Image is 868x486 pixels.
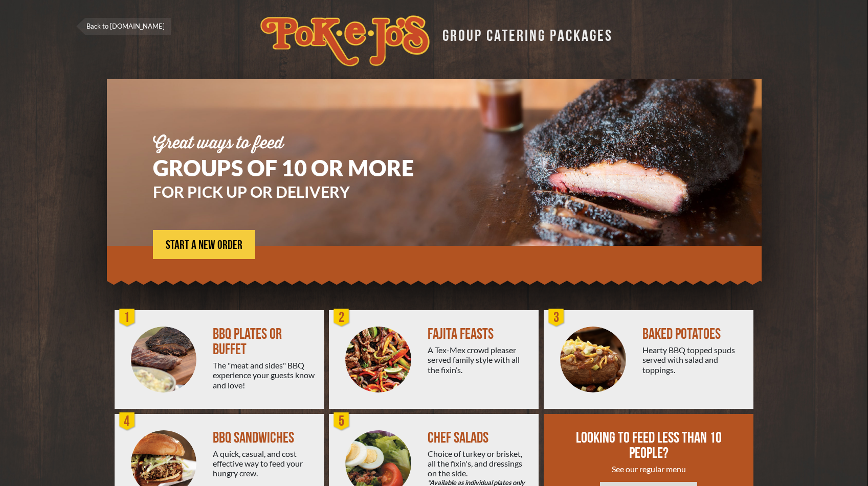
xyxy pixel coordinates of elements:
div: The "meat and sides" BBQ experience your guests know and love! [213,360,316,390]
h3: FOR PICK UP OR DELIVERY [153,184,444,199]
div: A quick, casual, and cost effective way to feed your hungry crew. [213,449,316,478]
div: 3 [546,308,567,328]
div: Hearty BBQ topped spuds served with salad and toppings. [642,345,745,375]
div: 1 [117,308,138,328]
div: 5 [331,411,352,432]
span: START A NEW ORDER [166,239,242,251]
div: FAJITA FEASTS [428,327,530,342]
div: A Tex-Mex crowd pleaser served family style with all the fixin’s. [428,345,530,375]
h1: GROUPS OF 10 OR MORE [153,157,444,179]
img: logo.svg [260,15,430,66]
a: START A NEW ORDER [153,230,255,259]
img: PEJ-Fajitas.png [345,327,411,392]
div: CHEF SALADS [428,430,530,446]
div: BBQ SANDWICHES [213,430,316,446]
div: 4 [117,411,138,432]
a: Back to [DOMAIN_NAME] [76,18,171,35]
img: PEJ-BBQ-Buffet.png [131,327,197,392]
div: Great ways to feed [153,135,444,152]
div: LOOKING TO FEED LESS THAN 10 PEOPLE? [574,430,724,461]
div: See our regular menu [574,464,724,474]
div: GROUP CATERING PACKAGES [435,24,613,43]
div: 2 [331,308,352,328]
div: BAKED POTATOES [642,327,745,342]
img: PEJ-Baked-Potato.png [560,327,626,392]
div: BBQ PLATES OR BUFFET [213,327,316,357]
